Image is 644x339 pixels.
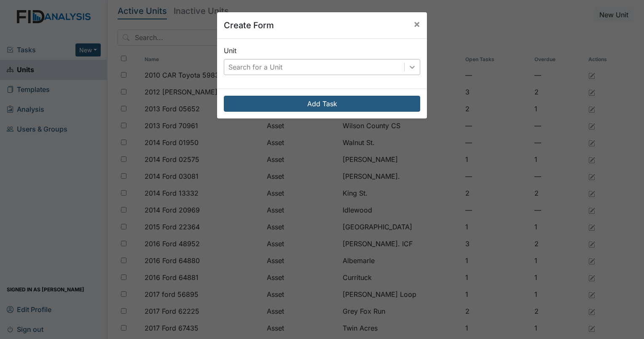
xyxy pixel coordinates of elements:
button: Close [407,12,427,36]
label: Unit [224,46,236,56]
span: × [413,18,420,30]
button: Add Task [224,96,420,112]
h5: Create Form [224,19,274,32]
div: Search for a Unit [228,62,282,72]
